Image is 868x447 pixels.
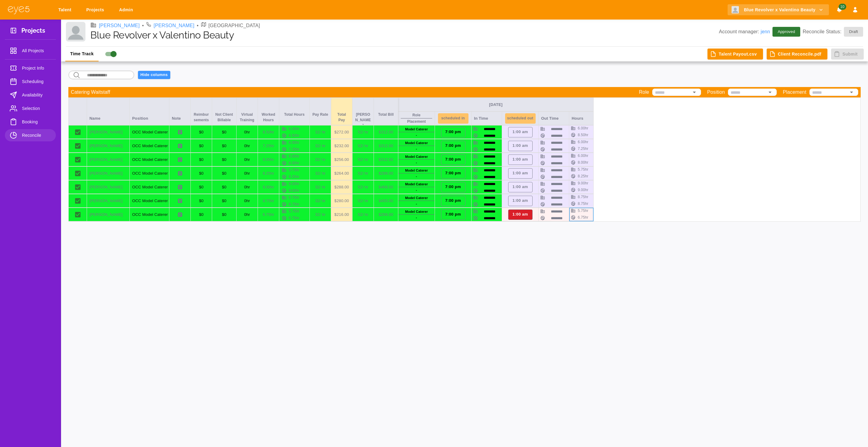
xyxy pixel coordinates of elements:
[5,45,56,57] a: All Projects
[376,129,396,135] p: $ 312.00
[82,4,110,16] a: Projects
[578,194,588,200] p: 8.75 hr
[312,212,328,218] p: 32 / hr
[578,208,588,213] p: 5.75 hr
[376,170,396,176] p: $ 299.00
[355,184,371,190] p: 52 / hr
[508,182,533,192] button: 1:00 AM
[578,160,588,165] p: 8.00 hr
[138,71,170,79] button: Hide columns
[239,143,255,149] p: 0 hr
[169,98,191,125] div: Note
[154,22,194,29] a: [PERSON_NAME]
[89,212,127,218] p: [PERSON_NAME]
[732,6,739,13] img: Client logo
[54,4,78,16] a: Talent
[22,64,51,72] span: Project Info
[289,195,299,200] p: 8.75 hr
[838,4,846,10] span: 10
[334,157,350,163] p: $ 256.00
[22,132,51,139] span: Reconcile
[132,129,167,135] p: OCC Model Caterer
[89,143,127,149] p: [PERSON_NAME]
[239,112,255,123] p: Virtual Training
[22,78,51,85] span: Scheduling
[193,112,209,123] p: Reimbursements
[405,127,428,132] p: Model Caterer
[5,129,56,141] a: Reconcile
[193,170,209,176] p: $ 0
[312,129,328,135] p: 32 / hr
[289,215,299,221] p: 6.75 hr
[578,201,588,206] p: 8.75 hr
[578,215,588,220] p: 6.75 hr
[376,198,396,204] p: $ 455.00
[707,89,725,96] p: Position
[115,4,139,16] a: Admin
[89,184,127,190] p: [PERSON_NAME]
[22,47,51,54] span: All Projects
[767,49,828,60] button: Client Reconcile.pdf
[132,143,167,149] p: OCC Model Caterer
[215,112,234,123] p: Not Client Billable
[834,4,845,16] button: Notifications
[441,141,465,151] button: 7:00 PM
[334,129,350,135] p: $ 272.00
[312,184,328,190] p: 32 / hr
[578,180,588,186] p: 9.00 hr
[376,157,396,163] p: $ 312.00
[5,62,56,74] a: Project Info
[239,129,255,135] p: 0 hr
[289,147,299,152] p: 7.25 hr
[508,154,533,165] button: 1:00 AM
[289,126,299,132] p: 6.00 hr
[355,129,371,135] p: 52 / hr
[416,215,417,220] p: -
[578,132,588,138] p: 8.50 hr
[766,88,774,96] button: Open
[508,141,533,151] button: 1:00 AM
[334,184,350,190] p: $ 288.00
[132,184,167,190] p: OCC Model Caterer
[132,198,167,204] p: OCC Model Caterer
[260,112,277,123] p: Worked Hours
[355,170,371,176] p: 52 / hr
[569,111,594,125] div: Hours
[441,154,465,165] button: 7:00 PM
[441,209,465,220] button: 7:00 PM
[847,88,856,96] button: Open
[282,112,307,117] p: Total Hours
[441,182,465,192] button: 7:00 PM
[578,146,588,151] p: 7.25 hr
[405,140,428,146] p: Model Caterer
[215,157,234,163] p: $ 0
[578,173,588,179] p: 8.25 hr
[7,5,30,14] img: eye5
[289,202,299,207] p: 8.75 hr
[334,143,350,149] p: $ 232.00
[89,129,127,135] p: [PERSON_NAME]
[416,201,417,206] p: -
[405,182,428,187] p: Model Caterer
[539,111,569,125] div: Out Time
[401,102,591,107] div: [DATE]
[508,127,533,137] button: 1:00 AM
[508,168,533,179] button: 1:00 AM
[289,174,299,180] p: 8.25 hr
[355,143,371,149] p: 52 / hr
[707,49,763,60] a: Talent Payout.csv
[355,198,371,204] p: 52 / hr
[193,143,209,149] p: $ 0
[193,184,209,190] p: $ 0
[5,89,56,101] a: Availability
[441,127,465,137] button: 7:00 PM
[215,129,234,135] p: $ 0
[578,153,588,158] p: 6.00 hr
[87,98,130,125] div: Name
[472,111,502,125] div: In Time
[239,184,255,190] p: 0 hr
[260,129,277,135] p: 8.50 hr
[89,157,127,163] p: [PERSON_NAME]
[407,119,426,124] p: Placement
[193,129,209,135] p: $ 0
